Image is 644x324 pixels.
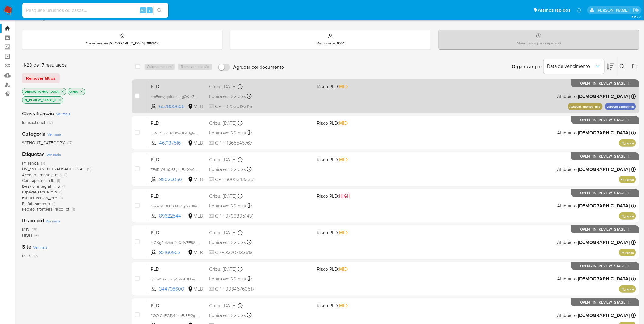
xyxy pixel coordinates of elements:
a: Sair [633,7,639,13]
span: 3.157.2 [632,14,641,19]
a: Notificações [577,8,582,13]
p: igor.silva@mercadolivre.com [597,7,631,13]
input: Pesquise usuários ou casos... [22,6,168,14]
button: search-icon [153,6,166,15]
span: Atalhos rápidos [538,7,571,13]
span: Alt [141,7,145,13]
span: s [149,7,151,13]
